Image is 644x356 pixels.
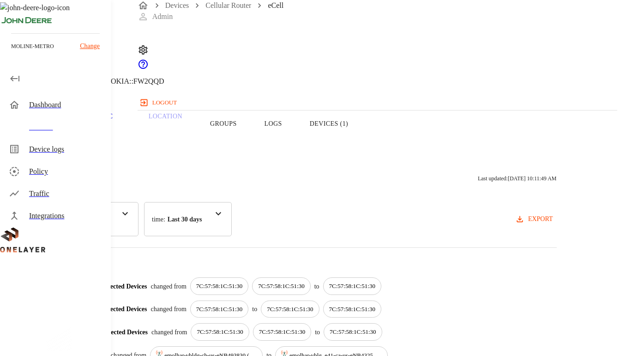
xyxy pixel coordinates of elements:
[152,215,165,224] p: time :
[152,11,173,22] p: Admin
[258,282,304,291] p: 7C:57:58:1C:51:30
[196,282,242,291] p: 7C:57:58:1C:51:30
[251,94,296,153] button: Logs
[329,305,375,314] p: 7C:57:58:1C:51:30
[197,327,243,337] p: 7C:57:58:1C:51:30
[138,95,181,110] button: logout
[95,304,147,314] p: Connected Devices
[196,305,242,314] p: 7C:57:58:1C:51:30
[315,327,320,337] p: to
[138,63,149,71] a: onelayer-support
[314,282,319,291] p: to
[267,305,313,314] p: 7C:57:58:1C:51:30
[329,282,375,291] p: 7C:57:58:1C:51:30
[259,327,305,337] p: 7C:57:58:1C:51:30
[151,304,187,314] p: changed from
[138,95,618,110] a: logout
[135,94,196,153] a: Location
[95,282,147,291] p: Connected Devices
[205,1,251,9] a: Cellular Router
[23,259,557,270] p: 8 results
[96,327,148,337] p: Connected Devices
[296,94,362,153] button: Devices (1)
[168,215,202,224] p: Last 30 days
[252,304,257,314] p: to
[330,327,376,337] p: 7C:57:58:1C:51:30
[151,327,187,337] p: changed from
[138,63,149,71] span: Support Portal
[165,1,189,9] a: Devices
[196,94,251,153] button: Groups
[478,174,557,183] p: Last updated: [DATE] 10:11:49 AM
[513,211,557,228] button: export
[151,282,187,291] p: changed from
